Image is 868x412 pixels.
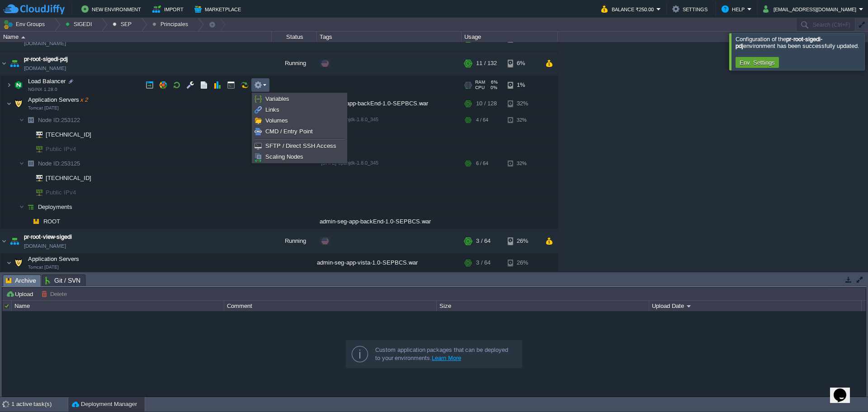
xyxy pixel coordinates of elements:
div: Status [272,32,316,42]
span: Node ID: [38,160,61,167]
button: Env. Settings [737,58,778,66]
div: Running [272,51,317,76]
div: 10 / 128 [476,95,497,113]
span: 253125 [37,160,81,167]
a: Volumes [253,116,346,126]
img: AMDAwAAAACH5BAEAAAAALAAAAAABAAEAAAICRAEAOw== [19,156,24,170]
a: Application Serversx 2Tomcat [DATE] [27,96,89,103]
img: AMDAwAAAACH5BAEAAAAALAAAAAABAAEAAAICRAEAOw== [0,51,8,76]
button: Env Groups [3,18,48,31]
img: AMDAwAAAACH5BAEAAAAALAAAAAABAAEAAAICRAEAOw== [24,113,37,127]
img: AMDAwAAAACH5BAEAAAAALAAAAAABAAEAAAICRAEAOw== [24,171,30,185]
div: 26% [508,254,537,272]
a: pr-root-sigedi-pdj [24,55,68,64]
div: 6% [508,51,537,76]
img: AMDAwAAAACH5BAEAAAAALAAAAAABAAEAAAICRAEAOw== [24,142,30,156]
button: Marketplace [194,4,244,14]
div: 6 / 64 [476,156,488,170]
img: AMDAwAAAACH5BAEAAAAALAAAAAABAAEAAAICRAEAOw== [19,113,24,127]
a: Public IPv4 [45,189,77,196]
a: Scaling Nodes [253,152,346,162]
img: AMDAwAAAACH5BAEAAAAALAAAAAABAAEAAAICRAEAOw== [12,95,25,113]
a: [DOMAIN_NAME] [24,242,66,251]
img: AMDAwAAAACH5BAEAAAAALAAAAAABAAEAAAICRAEAOw== [12,76,25,94]
span: Git / SVN [45,275,80,286]
span: SFTP / Direct SSH Access [265,142,336,149]
a: Learn More [432,355,461,361]
img: AMDAwAAAACH5BAEAAAAALAAAAAABAAEAAAICRAEAOw== [19,200,24,214]
span: Public IPv4 [45,142,77,156]
button: Help [722,4,747,14]
a: Node ID:253125 [37,160,81,167]
span: 253122 [37,116,81,124]
a: Variables [253,94,346,104]
img: AMDAwAAAACH5BAEAAAAALAAAAAABAAEAAAICRAEAOw== [12,254,25,272]
img: AMDAwAAAACH5BAEAAAAALAAAAAABAAEAAAICRAEAOw== [8,229,21,253]
span: Scaling Nodes [265,153,303,160]
div: Name [12,301,224,311]
img: AMDAwAAAACH5BAEAAAAALAAAAAABAAEAAAICRAEAOw== [21,36,25,38]
iframe: chat widget [830,376,859,403]
div: 1% [508,76,537,94]
div: Upload Date [650,301,861,311]
span: Node ID: [38,117,61,123]
a: ROOT [42,218,61,225]
span: Tomcat [DATE] [28,265,59,270]
span: Public IPv4 [45,185,77,199]
span: [DATE]-openjdk-1.8.0_345 [321,160,378,166]
button: Balance ₹250.00 [601,4,656,14]
div: 1 active task(s) [11,397,68,412]
span: Volumes [265,117,288,124]
button: New Environment [81,4,144,14]
span: Configuration of the environment has been successfully updated. [736,36,859,49]
span: Links [265,106,279,113]
img: AMDAwAAAACH5BAEAAAAALAAAAAABAAEAAAICRAEAOw== [6,76,12,94]
b: pr-root-sigedi-pdj [736,36,822,49]
span: [TECHNICAL_ID] [45,171,93,185]
span: CPU [475,85,485,90]
div: Usage [462,32,557,42]
a: Links [253,105,346,115]
a: Node ID:253122 [37,116,81,124]
div: admin-seg-app-backEnd-1.0-SEPBCS.war [317,214,462,228]
img: AMDAwAAAACH5BAEAAAAALAAAAAABAAEAAAICRAEAOw== [30,142,42,156]
a: Public IPv4 [45,146,77,152]
div: admin-seg-app-vista-1.0-SEPBCS.war [317,254,462,272]
span: CMD / Entry Point [265,128,313,135]
a: [TECHNICAL_ID] [45,175,93,181]
a: pr-root-view-sigedi [24,232,72,242]
div: Comment [225,301,436,311]
div: 4 / 64 [476,113,488,127]
img: AMDAwAAAACH5BAEAAAAALAAAAAABAAEAAAICRAEAOw== [24,128,30,142]
span: Archive [6,275,36,286]
img: AMDAwAAAACH5BAEAAAAALAAAAAABAAEAAAICRAEAOw== [30,185,42,199]
div: Custom application packages that can be deployed to your environments. [375,346,514,362]
div: admin-seg-app-backEnd-1.0-SEPBCS.war [317,95,462,113]
a: [TECHNICAL_ID] [45,131,93,138]
span: NGINX 1.28.0 [28,87,57,92]
img: AMDAwAAAACH5BAEAAAAALAAAAAABAAEAAAICRAEAOw== [24,214,30,228]
div: 32% [508,156,537,170]
button: Settings [672,4,710,14]
div: 32% [508,95,537,113]
img: CloudJiffy [3,4,65,15]
span: RAM [475,80,485,85]
span: x 2 [79,96,88,103]
span: 6% [489,80,498,85]
img: AMDAwAAAACH5BAEAAAAALAAAAAABAAEAAAICRAEAOw== [0,229,8,253]
span: Variables [265,95,289,102]
span: [TECHNICAL_ID] [45,128,93,142]
span: Load Balancer [27,77,67,85]
a: SFTP / Direct SSH Access [253,141,346,151]
div: 32% [508,113,537,127]
a: [DOMAIN_NAME] [24,64,66,73]
button: SIGEDI [66,18,95,31]
a: Deployments [37,203,74,211]
span: Application Servers [27,255,80,263]
div: Name [1,32,271,42]
div: 3 / 64 [476,229,491,253]
button: Delete [41,290,70,298]
img: AMDAwAAAACH5BAEAAAAALAAAAAABAAEAAAICRAEAOw== [6,254,12,272]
